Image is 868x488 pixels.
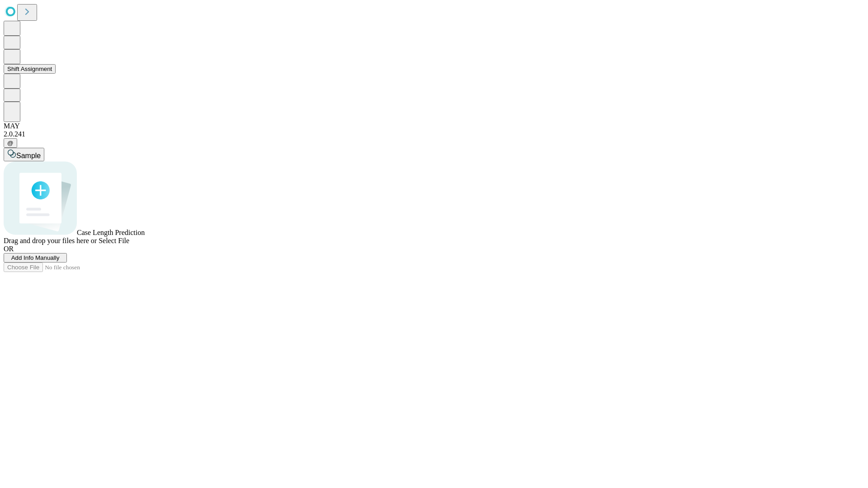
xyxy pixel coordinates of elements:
[4,122,864,130] div: MAY
[16,152,41,160] span: Sample
[11,254,60,261] span: Add Info Manually
[99,237,129,244] span: Select File
[77,229,145,236] span: Case Length Prediction
[7,140,14,146] span: @
[4,148,44,161] button: Sample
[4,245,14,253] span: OR
[4,237,97,244] span: Drag and drop your files here or
[4,138,17,148] button: @
[4,130,864,138] div: 2.0.241
[4,253,67,263] button: Add Info Manually
[4,64,56,74] button: Shift Assignment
